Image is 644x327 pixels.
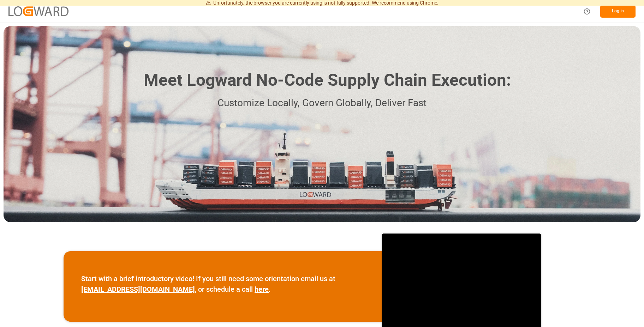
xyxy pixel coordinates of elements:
h1: Meet Logward No-Code Supply Chain Execution: [144,68,511,93]
a: [EMAIL_ADDRESS][DOMAIN_NAME] [81,285,195,293]
p: Customize Locally, Govern Globally, Deliver Fast [133,95,511,111]
img: Logward_new_orange.png [8,6,68,16]
button: Log In [600,5,636,18]
p: Start with a brief introductory video! If you still need some orientation email us at , or schedu... [81,273,364,295]
button: Help Center [579,4,595,19]
a: here [255,285,269,293]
